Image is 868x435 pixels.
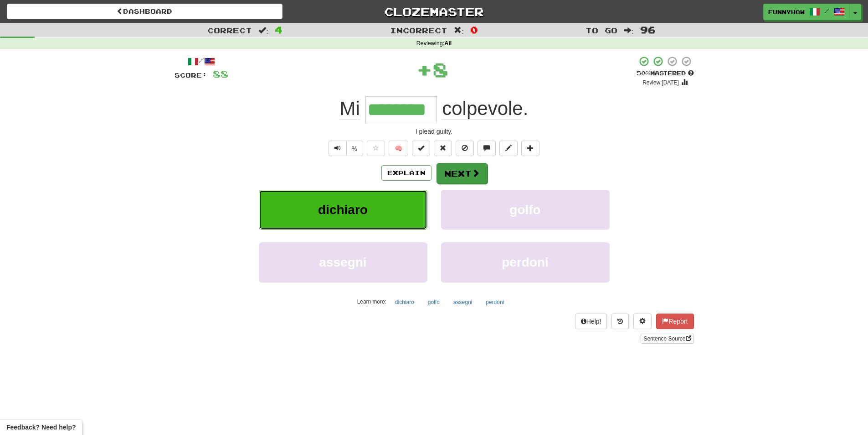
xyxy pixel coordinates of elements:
[6,423,76,432] span: Open feedback widget
[624,26,634,34] span: :
[763,4,850,20] a: Funnyhow /
[642,79,679,86] small: Review: [DATE]
[442,98,523,120] span: colpevole
[346,141,364,156] button: ½
[389,141,408,156] button: 🧠
[637,69,694,78] div: Mastered
[586,26,617,35] span: To go
[319,255,366,269] span: assegni
[521,141,539,156] button: Add to collection (alt+a)
[448,295,477,309] button: assegni
[329,141,347,156] button: Play sentence audio (ctl+space)
[640,24,656,35] span: 96
[456,141,474,156] button: Ignore sentence (alt+i)
[509,203,540,217] span: golfo
[175,71,207,79] span: Score:
[318,203,368,217] span: dichiaro
[275,24,282,35] span: 4
[478,141,496,156] button: Discuss sentence (alt+u)
[175,127,694,136] div: I plead guilty.
[412,141,430,156] button: Set this sentence to 100% Mastered (alt+m)
[481,295,509,309] button: perdoni
[441,242,610,282] button: perdoni
[7,4,282,19] a: Dashboard
[340,98,360,120] span: Mi
[367,141,385,156] button: Favorite sentence (alt+f)
[259,242,427,282] button: assegni
[207,26,252,35] span: Correct
[259,190,427,230] button: dichiaro
[258,26,268,34] span: :
[434,141,452,156] button: Reset to 0% Mastered (alt+r)
[470,24,478,35] span: 0
[381,165,431,181] button: Explain
[637,69,650,77] span: 50 %
[444,40,452,47] strong: All
[432,58,448,81] span: 8
[437,163,488,184] button: Next
[175,56,228,67] div: /
[499,141,518,156] button: Edit sentence (alt+d)
[825,7,829,14] span: /
[454,26,464,34] span: :
[575,314,607,329] button: Help!
[437,98,529,120] span: .
[611,314,629,329] button: Round history (alt+y)
[416,56,432,83] span: +
[327,141,364,156] div: Text-to-speech controls
[656,314,693,329] button: Report
[441,190,610,230] button: golfo
[390,295,419,309] button: dichiaro
[768,8,805,16] span: Funnyhow
[296,4,572,20] a: Clozemaster
[390,26,447,35] span: Incorrect
[641,334,693,344] a: Sentence Source
[357,299,386,305] small: Learn more:
[423,295,445,309] button: golfo
[502,255,549,269] span: perdoni
[213,68,228,79] span: 88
